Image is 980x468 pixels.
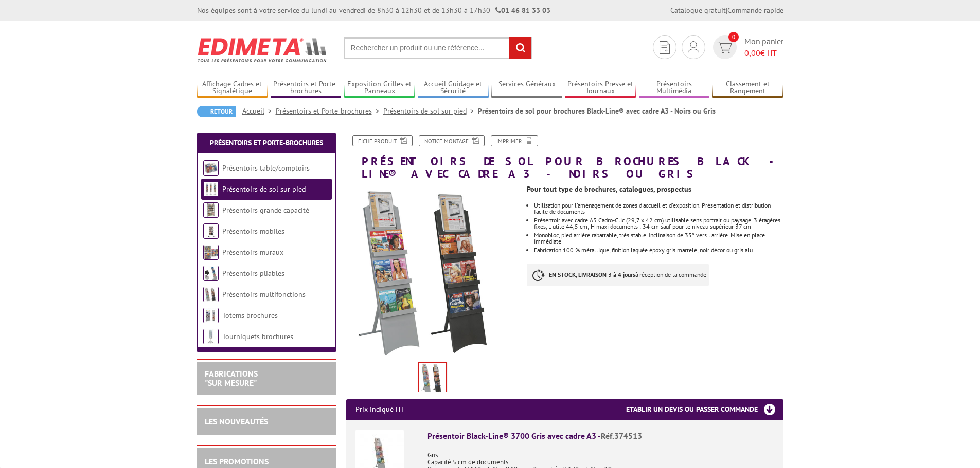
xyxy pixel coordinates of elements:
a: Présentoirs mobiles [222,227,284,236]
a: Présentoirs et Porte-brochures [276,106,383,116]
li: Monobloc, pied arrière rabattable, très stable. Inclinaison de 35° vers l'arrière. Mise en place ... [534,232,783,245]
strong: 01 46 81 33 03 [495,6,550,15]
img: Présentoirs multifonctions [203,287,219,302]
a: Présentoirs multifonctions [222,290,306,299]
img: Tourniquets brochures [203,329,219,344]
span: € HT [744,47,783,59]
img: Présentoirs pliables [203,266,219,281]
img: Présentoirs muraux [203,245,219,260]
a: Classement et Rangement [712,80,783,97]
input: Rechercher un produit ou une référence... [344,37,532,59]
a: Retour [197,106,236,117]
img: Présentoirs mobiles [203,223,219,239]
a: Imprimer [491,135,538,146]
a: FABRICATIONS"Sur Mesure" [205,368,258,388]
div: Nos équipes sont à votre service du lundi au vendredi de 8h30 à 12h30 et de 13h30 à 17h30 [197,5,550,15]
a: Affichage Cadres et Signalétique [197,80,268,97]
a: Tourniquets brochures [222,332,293,341]
img: Présentoirs grande capacité [203,202,219,218]
li: Fabrication 100 % métallique, finition laquée époxy gris martelé, noir décor ou gris alu [534,247,783,253]
img: Totems brochures [203,308,219,323]
h3: Etablir un devis ou passer commande [626,399,783,420]
a: Présentoirs muraux [222,248,283,257]
a: Présentoirs pliables [222,269,284,278]
p: Prix indiqué HT [355,399,404,420]
li: Présentoir avec cadre A3 Cadro-Clic (29,7 x 42 cm) utilisable sens portrait ou paysage. 3 étagère... [534,217,783,230]
img: devis rapide [717,42,732,53]
a: Accueil [242,106,276,116]
a: Présentoirs table/comptoirs [222,163,310,173]
a: Services Généraux [491,80,562,97]
span: Mon panier [744,35,783,59]
a: Présentoirs Multimédia [639,80,710,97]
img: presentoirs_de_sol_374513_3.jpg [346,185,520,358]
a: Présentoirs et Porte-brochures [271,80,342,97]
a: Catalogue gratuit [670,6,726,15]
img: Présentoirs table/comptoirs [203,160,219,176]
a: Présentoirs et Porte-brochures [210,138,323,147]
img: devis rapide [660,41,670,54]
div: | [670,5,783,15]
a: devis rapide 0 Mon panier 0,00€ HT [710,35,783,59]
span: 0,00 [744,48,760,58]
a: Présentoirs grande capacité [222,205,309,215]
li: Utilisation pour l'aménagement de zones d'accueil et d'exposition. Présentation et distribution f... [534,202,783,215]
a: Présentoirs de sol sur pied [383,106,478,116]
img: devis rapide [688,41,699,53]
a: LES NOUVEAUTÉS [205,416,268,426]
strong: Pour tout type de brochures, catalogues, prospectus [527,184,691,194]
p: à réception de la commande [527,264,709,286]
input: rechercher [509,37,531,59]
a: Exposition Grilles et Panneaux [344,80,415,97]
a: Totems brochures [222,311,278,320]
a: Fiche produit [352,135,413,146]
a: Accueil Guidage et Sécurité [418,80,489,97]
li: Présentoirs de sol pour brochures Black-Line® avec cadre A3 - Noirs ou Gris [478,106,716,116]
span: Réf.374513 [601,430,642,441]
img: presentoirs_de_sol_374513_3.jpg [419,363,446,395]
span: 0 [728,32,739,42]
a: Commande rapide [727,6,783,15]
a: LES PROMOTIONS [205,456,269,466]
img: Edimeta [197,31,328,69]
div: Présentoir Black-Line® 3700 Gris avec cadre A3 - [427,430,774,442]
a: Notice Montage [419,135,485,146]
img: Présentoirs de sol sur pied [203,181,219,197]
strong: EN STOCK, LIVRAISON 3 à 4 jours [549,271,635,278]
a: Présentoirs de sol sur pied [222,184,306,194]
a: Présentoirs Presse et Journaux [565,80,636,97]
h1: Présentoirs de sol pour brochures Black-Line® avec cadre A3 - Noirs ou Gris [338,135,791,180]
